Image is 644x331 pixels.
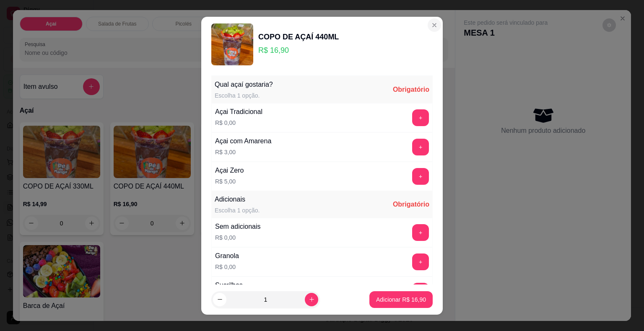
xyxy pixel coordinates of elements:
div: Obrigatório [393,199,429,209]
div: Sem adicionais [215,222,261,232]
button: Adicionar R$ 16,90 [369,291,433,308]
div: Qual açaí gostaria? [215,80,273,90]
button: add [412,139,429,155]
div: Granola [215,251,239,261]
div: Sucrilhos [215,280,243,290]
p: R$ 5,00 [215,177,244,186]
p: R$ 0,00 [215,233,261,242]
button: Close [428,18,441,32]
button: add [412,168,429,185]
div: Açai Tradicional [215,107,262,117]
div: Obrigatório [393,85,429,95]
button: decrease-product-quantity [213,293,226,306]
button: add [412,253,429,270]
p: R$ 0,00 [215,119,262,127]
div: Escolha 1 opção. [215,91,273,100]
p: R$ 16,90 [258,44,339,56]
div: Açai com Amarena [215,136,271,146]
button: add [412,283,429,300]
p: Adicionar R$ 16,90 [376,295,426,304]
button: increase-product-quantity [305,293,318,306]
button: add [412,109,429,126]
img: product-image [211,23,253,65]
p: R$ 0,00 [215,263,239,271]
div: Açai Zero [215,165,244,176]
div: Adicionais [215,194,260,204]
button: add [412,224,429,241]
div: COPO DE AÇAÍ 440ML [258,31,339,43]
div: Escolha 1 opção. [215,206,260,215]
p: R$ 3,00 [215,148,271,156]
